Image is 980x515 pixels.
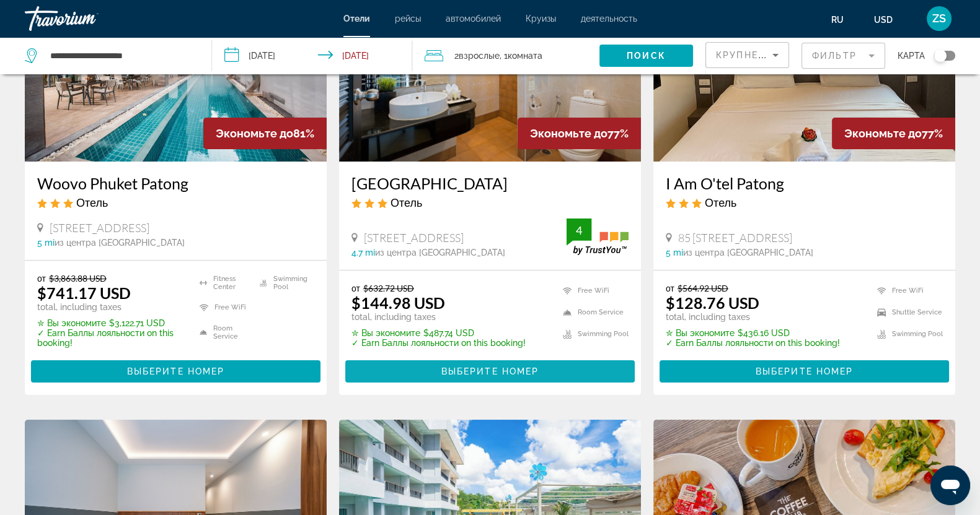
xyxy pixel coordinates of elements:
p: ✓ Earn Баллы лояльности on this booking! [666,338,840,348]
span: от [351,283,360,293]
a: Круизы [526,14,556,24]
span: Выберите номер [127,366,224,376]
span: из центра [GEOGRAPHIC_DATA] [55,238,185,248]
span: карта [898,47,925,64]
span: 5 mi [37,238,55,248]
a: автомобилей [446,14,501,24]
li: Swimming Pool [557,326,629,342]
li: Swimming Pool [871,326,943,342]
iframe: Кнопка запуска окна обмена сообщениями [930,465,970,505]
span: ✮ Вы экономите [666,328,735,338]
button: Travelers: 2 adults, 0 children [412,37,599,74]
span: 4.7 mi [351,248,375,257]
p: total, including taxes [666,312,840,322]
button: Change currency [874,11,904,28]
a: I Am O'tel Patong [666,174,943,193]
p: $487.74 USD [351,328,526,338]
a: деятельность [581,14,637,24]
a: [GEOGRAPHIC_DATA] [351,174,629,193]
div: 3 star Hotel [666,196,943,209]
span: USD [874,15,893,25]
button: Change language [831,11,855,28]
a: Woovo Phuket Patong [37,174,314,193]
p: $3,122.71 USD [37,318,184,328]
img: trustyou-badge.svg [567,219,629,255]
span: Экономьте до [216,127,293,140]
div: 77% [518,118,641,149]
span: [STREET_ADDRESS] [50,221,149,235]
button: Выберите номер [345,360,635,383]
p: total, including taxes [37,302,184,312]
button: User Menu [923,6,955,32]
li: Free WiFi [193,298,254,317]
span: Крупнейшие сбережения [716,50,867,60]
span: [STREET_ADDRESS] [364,231,464,245]
del: $632.72 USD [363,283,414,293]
button: Filter [801,42,885,69]
span: Отель [76,196,108,209]
span: Экономьте до [844,127,922,140]
li: Room Service [557,305,629,320]
p: ✓ Earn Баллы лояльности on this booking! [351,338,526,348]
p: $436.16 USD [666,328,840,338]
span: Отель [705,196,736,209]
li: Fitness Center [193,273,254,292]
div: 81% [203,118,327,149]
button: Check-in date: Dec 14, 2025 Check-out date: Dec 16, 2025 [212,37,412,74]
span: из центра [GEOGRAPHIC_DATA] [375,248,505,257]
span: из центра [GEOGRAPHIC_DATA] [683,248,813,257]
span: 5 mi [666,248,683,257]
del: $3,863.88 USD [49,273,107,283]
button: Выберите номер [31,360,320,383]
span: Взрослые [459,51,500,61]
span: Экономьте до [530,127,607,140]
span: ✮ Вы экономите [351,328,420,338]
span: Комната [508,51,542,61]
li: Shuttle Service [871,305,943,320]
li: Swimming Pool [254,273,314,292]
a: Travorium [25,2,149,35]
ins: $128.76 USD [666,293,759,312]
div: 77% [832,118,955,149]
span: ZS [932,12,946,25]
a: рейсы [395,14,421,24]
span: , 1 [500,47,542,64]
span: от [666,283,674,293]
span: ru [831,15,844,25]
ins: $144.98 USD [351,293,445,312]
div: 3 star Hotel [351,196,629,209]
ins: $741.17 USD [37,283,131,302]
span: Выберите номер [756,366,853,376]
a: Выберите номер [31,363,320,377]
span: 85 [STREET_ADDRESS] [678,231,792,245]
p: total, including taxes [351,312,526,322]
span: Выберите номер [441,366,539,376]
button: Выберите номер [660,360,949,383]
li: Free WiFi [557,283,629,298]
a: Выберите номер [345,363,635,377]
div: 4 [567,223,591,238]
mat-select: Sort by [716,48,779,63]
button: Поиск [599,45,693,67]
button: Toggle map [925,50,955,61]
span: 2 [454,47,500,64]
li: Room Service [193,323,254,342]
a: Выберите номер [660,363,949,377]
del: $564.92 USD [678,283,728,293]
li: Free WiFi [871,283,943,298]
div: 3 star Hotel [37,196,314,209]
span: от [37,273,46,283]
span: Отель [391,196,422,209]
span: ✮ Вы экономите [37,318,106,328]
span: Поиск [627,51,666,61]
a: Отели [343,14,370,24]
p: ✓ Earn Баллы лояльности on this booking! [37,328,184,348]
